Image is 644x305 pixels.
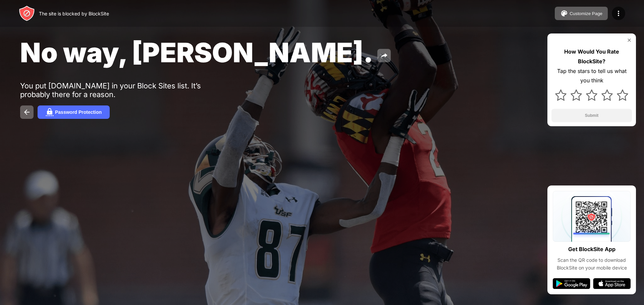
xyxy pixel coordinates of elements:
img: header-logo.svg [19,5,35,21]
img: qrcode.svg [553,191,631,242]
div: Scan the QR code to download BlockSite on your mobile device [553,256,631,272]
img: google-play.svg [553,278,590,289]
img: rate-us-close.svg [627,37,632,43]
div: The site is blocked by BlockSite [39,11,109,16]
img: star.svg [586,89,597,101]
img: app-store.svg [593,278,631,289]
div: Get BlockSite App [568,244,615,254]
img: menu-icon.svg [614,9,623,17]
img: share.svg [380,52,388,60]
img: star.svg [601,89,613,101]
div: Customize Page [570,11,602,16]
div: You put [DOMAIN_NAME] in your Block Sites list. It’s probably there for a reason. [20,81,227,99]
button: Submit [551,109,632,122]
span: No way, [PERSON_NAME]. [20,36,373,69]
img: back.svg [23,108,31,116]
img: star.svg [555,89,567,101]
button: Customize Page [555,7,608,20]
img: password.svg [46,108,54,116]
div: Password Protection [55,109,102,115]
img: pallet.svg [560,9,568,17]
img: star.svg [617,89,628,101]
div: Tap the stars to tell us what you think [551,66,632,86]
div: How Would You Rate BlockSite? [551,47,632,66]
img: star.svg [571,89,582,101]
button: Password Protection [38,105,110,119]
